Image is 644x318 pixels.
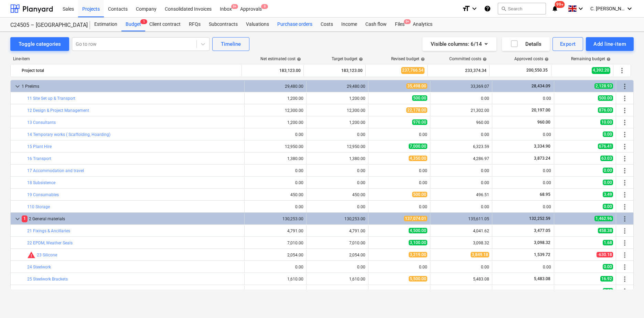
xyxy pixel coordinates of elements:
[309,132,365,137] div: 0.00
[433,108,489,113] div: 21,302.00
[495,96,551,101] div: 0.00
[221,40,241,49] div: Timeline
[406,83,427,89] span: 35,498.00
[433,229,489,233] div: 4,041.62
[603,240,613,245] span: 1.68
[498,3,546,14] button: Search
[409,228,427,233] span: 4,500.00
[621,275,629,283] span: More actions
[37,253,57,257] a: 23 Silicone
[27,229,70,233] a: 21 Fixings & Ancillaries
[501,6,506,11] span: search
[409,252,427,257] span: 3,219.00
[90,18,121,31] div: Estimation
[471,252,489,257] span: 3,849.18
[495,289,551,294] div: 0.00
[419,57,425,61] span: help
[296,57,301,61] span: help
[185,18,205,31] a: RFQs
[27,132,110,137] a: 14 Temporary works ( Scaffolding, Hoarding)
[391,56,425,61] div: Revised budget
[621,155,629,163] span: More actions
[430,65,486,76] div: 233,374.34
[621,191,629,199] span: More actions
[309,120,365,125] div: 1,200.00
[502,37,550,51] button: Details
[412,95,427,101] span: 500.00
[598,144,613,149] span: 676.41
[316,18,337,31] a: Costs
[247,289,303,294] div: 0.00
[13,215,22,223] span: keyboard_arrow_down
[361,18,391,31] div: Cash flow
[247,156,303,161] div: 1,380.00
[603,168,613,173] span: 0.00
[309,96,365,101] div: 1,200.00
[309,204,365,209] div: 0.00
[433,216,489,221] div: 135,611.05
[27,241,73,245] a: 22 EPDM, Weather Seals
[600,119,613,125] span: 10.00
[247,144,303,149] div: 12,950.00
[337,18,361,31] div: Income
[603,264,613,269] span: 0.00
[145,18,185,31] a: Client contract
[618,66,626,75] span: More actions
[22,213,241,224] div: 2 General materials
[621,227,629,235] span: More actions
[600,156,613,161] span: 63.03
[621,179,629,187] span: More actions
[10,56,242,61] div: Line-item
[27,180,55,185] a: 18 Subsistence
[247,253,303,257] div: 2,054.00
[528,216,551,221] span: 132,252.59
[621,167,629,175] span: More actions
[247,180,303,185] div: 0.00
[470,4,479,13] i: keyboard_arrow_down
[431,40,488,49] div: Visible columns : 6/14
[600,276,613,282] span: 16.92
[27,277,68,282] a: 25 Steelwork Brackets
[371,132,427,137] div: 0.00
[514,56,549,61] div: Approved costs
[533,144,551,149] span: 3,334.90
[592,67,610,74] span: 4,392.20
[605,57,611,61] span: help
[412,192,427,197] span: 500.00
[603,204,613,209] span: 0.00
[543,57,549,61] span: help
[539,192,551,197] span: 68.95
[391,18,409,31] a: Files9+
[603,192,613,197] span: 3.49
[273,18,316,31] div: Purchase orders
[247,204,303,209] div: 0.00
[625,4,634,13] i: keyboard_arrow_down
[371,289,427,294] div: 0.00
[260,56,301,61] div: Net estimated cost
[247,168,303,173] div: 0.00
[27,144,52,149] a: 15 Plant Hire
[551,4,558,13] i: notifications
[121,18,145,31] a: Budget1
[593,40,626,49] div: Add line-item
[495,168,551,173] div: 0.00
[27,108,89,113] a: 12 Design & Project Management
[332,56,363,61] div: Target budget
[577,4,585,13] i: keyboard_arrow_down
[22,215,28,222] span: 1
[22,65,239,76] div: Project total
[409,18,437,31] a: Analytics
[309,180,365,185] div: 0.00
[371,265,427,269] div: 0.00
[598,228,613,233] span: 458.38
[433,120,489,125] div: 960.00
[309,156,365,161] div: 1,380.00
[495,204,551,209] div: 0.00
[406,107,427,113] span: 22,178.00
[247,192,303,197] div: 450.00
[309,277,365,282] div: 1,610.00
[433,241,489,245] div: 3,098.32
[404,19,411,24] span: 9+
